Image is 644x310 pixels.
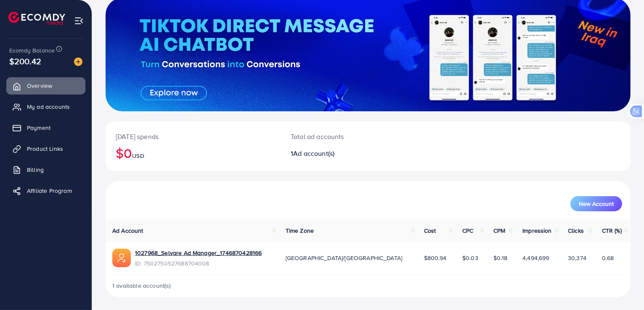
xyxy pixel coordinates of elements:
a: 1027968_Selvare Ad Manager_1746870428166 [135,249,262,257]
span: CTR (%) [602,226,622,235]
span: Time Zone [286,226,314,235]
h2: 1 [291,150,402,158]
span: 30,374 [568,254,586,262]
span: Product Links [27,144,63,153]
span: $200.42 [9,55,41,67]
span: $0.03 [462,254,478,262]
span: $0.18 [493,254,507,262]
span: Ad Account [112,226,143,235]
a: Affiliate Program [6,182,85,199]
button: New Account [570,196,622,211]
p: [DATE] spends [116,131,270,142]
a: Payment [6,119,85,136]
a: Product Links [6,140,85,157]
span: My ad accounts [27,102,70,111]
a: Billing [6,161,85,178]
h2: $0 [116,145,270,161]
span: Payment [27,123,50,132]
span: $800.94 [424,254,447,262]
span: Affiliate Program [27,187,72,195]
span: [GEOGRAPHIC_DATA]/[GEOGRAPHIC_DATA] [286,254,403,262]
span: Cost [424,226,436,235]
span: Overview [27,81,52,90]
span: CPC [462,226,473,235]
span: 1 available account(s) [112,281,171,290]
span: Clicks [568,226,584,235]
p: Total ad accounts [291,131,402,142]
iframe: Chat [608,272,638,304]
span: ID: 7502750527688704008 [135,259,262,268]
span: CPM [493,226,505,235]
span: USD [132,152,144,160]
a: Overview [6,77,85,94]
span: New Account [579,201,614,207]
img: image [74,58,82,66]
span: Ad account(s) [293,149,334,158]
span: Impression [522,226,552,235]
span: Billing [27,166,44,174]
img: ic-ads-acc.e4c84228.svg [112,249,131,267]
span: Ecomdy Balance [9,46,55,55]
img: logo [8,12,65,25]
span: 0.68 [602,254,614,262]
span: 4,494,699 [522,254,549,262]
a: My ad accounts [6,98,85,115]
img: menu [74,16,84,26]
